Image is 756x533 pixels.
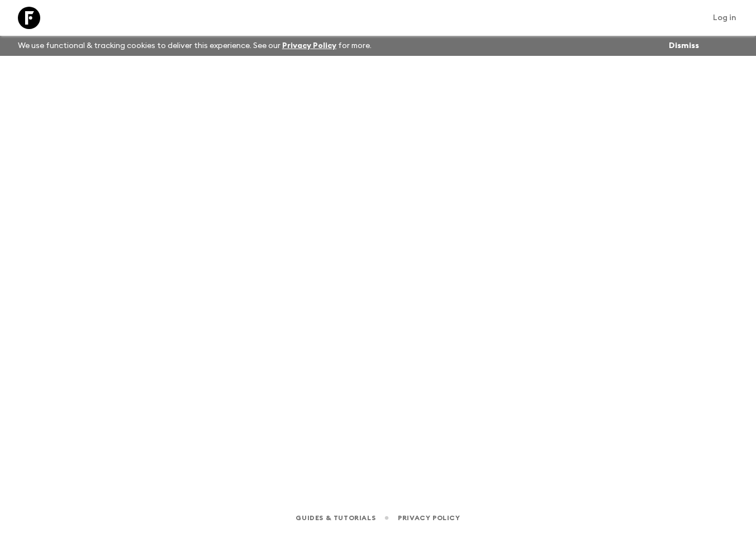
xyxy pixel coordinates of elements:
p: We use functional & tracking cookies to deliver this experience. See our for more. [13,36,376,56]
a: Log in [707,10,743,26]
a: Guides & Tutorials [296,512,375,524]
a: Privacy Policy [282,42,336,50]
button: Dismiss [666,38,702,54]
a: Privacy Policy [398,512,460,524]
